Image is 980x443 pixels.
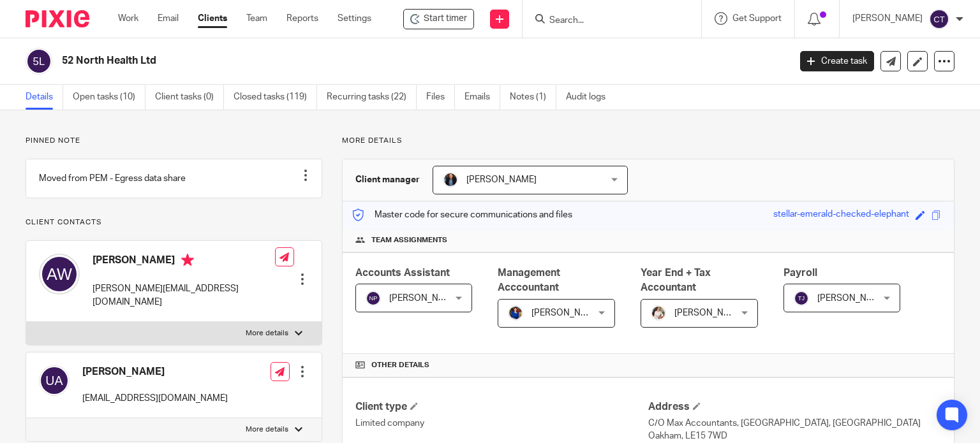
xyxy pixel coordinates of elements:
div: stellar-emerald-checked-elephant [773,208,909,222]
img: svg%3E [39,365,70,396]
img: Nicole.jpeg [508,305,523,321]
a: Work [118,12,138,25]
p: Master code for secure communications and files [352,208,572,221]
a: Recurring tasks (22) [327,85,417,110]
a: Email [158,12,179,25]
a: Team [246,12,267,25]
span: Get Support [732,14,782,23]
p: Pinned note [26,136,322,146]
h4: Address [648,400,941,414]
span: Management Acccountant [498,268,560,293]
img: Kayleigh%20Henson.jpeg [651,305,666,321]
a: Clients [198,12,227,25]
img: svg%3E [26,48,52,75]
p: More details [342,136,954,146]
p: [EMAIL_ADDRESS][DOMAIN_NAME] [82,392,228,405]
span: Team assignments [371,235,447,245]
h4: Client type [355,400,648,414]
a: Files [426,85,455,110]
span: [PERSON_NAME] [531,309,602,317]
img: svg%3E [39,254,80,294]
a: Client tasks (0) [155,85,224,110]
img: svg%3E [366,291,381,306]
span: [PERSON_NAME] [674,309,745,317]
img: Pixie [26,10,89,27]
span: [PERSON_NAME] [466,175,537,184]
h4: [PERSON_NAME] [82,365,228,379]
p: [PERSON_NAME][EMAIL_ADDRESS][DOMAIN_NAME] [93,282,275,309]
a: Notes (1) [510,85,556,110]
p: C/O Max Accountants, [GEOGRAPHIC_DATA], [GEOGRAPHIC_DATA] [648,417,941,430]
input: Search [548,15,663,27]
img: martin-hickman.jpg [443,172,458,187]
span: Start timer [424,12,467,25]
a: Create task [800,51,874,71]
span: [PERSON_NAME] [389,294,459,303]
img: svg%3E [929,9,949,29]
span: Accounts Assistant [355,268,450,278]
i: Primary [181,254,194,266]
a: Details [26,85,63,110]
p: Oakham, LE15 7WD [648,430,941,442]
a: Audit logs [566,85,615,110]
p: Limited company [355,417,648,430]
div: 52 North Health Ltd [403,9,474,29]
span: [PERSON_NAME] [817,294,887,303]
img: svg%3E [794,291,809,306]
p: More details [246,328,288,338]
span: Year End + Tax Accountant [641,268,711,293]
p: [PERSON_NAME] [852,12,923,25]
h4: [PERSON_NAME] [93,254,275,270]
a: Reports [286,12,318,25]
a: Closed tasks (119) [234,85,317,110]
p: Client contacts [26,217,322,228]
a: Settings [338,12,371,25]
h2: 52 North Health Ltd [62,54,637,68]
a: Emails [464,85,500,110]
span: Payroll [783,268,817,278]
a: Open tasks (10) [73,85,145,110]
h3: Client manager [355,173,420,186]
p: More details [246,425,288,435]
span: Other details [371,360,429,370]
